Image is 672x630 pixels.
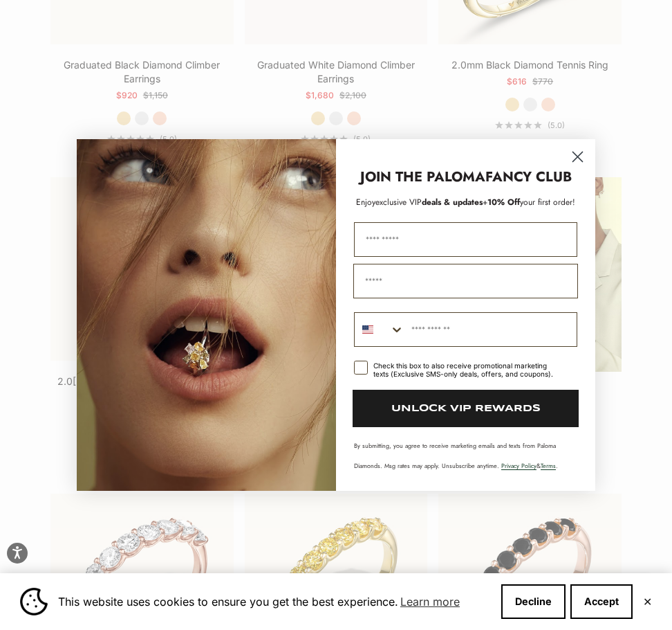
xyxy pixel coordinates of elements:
[485,167,572,187] strong: FANCY CLUB
[404,313,577,346] input: Phone Number
[541,461,556,470] a: Terms
[362,324,373,335] img: United States
[77,139,336,491] img: Loading...
[356,196,375,208] span: Enjoy
[501,461,536,470] a: Privacy Policy
[20,588,48,615] img: Cookie banner
[643,597,652,606] button: Close
[501,461,558,470] span: & .
[375,196,422,208] span: exclusive VIP
[360,167,485,187] strong: JOIN THE PALOMA
[501,584,566,619] button: Decline
[483,196,575,208] span: + your first order!
[353,264,578,298] input: Email
[353,390,579,427] button: UNLOCK VIP REWARDS
[398,591,462,612] a: Learn more
[570,584,633,619] button: Accept
[375,196,483,208] span: deals & updates
[355,313,404,346] button: Search Countries
[354,222,577,257] input: First Name
[487,196,520,208] span: 10% Off
[354,441,577,470] p: By submitting, you agree to receive marketing emails and texts from Paloma Diamonds. Msg rates ma...
[566,145,590,169] button: Close dialog
[373,361,561,378] div: Check this box to also receive promotional marketing texts (Exclusive SMS-only deals, offers, and...
[58,591,490,612] span: This website uses cookies to ensure you get the best experience.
